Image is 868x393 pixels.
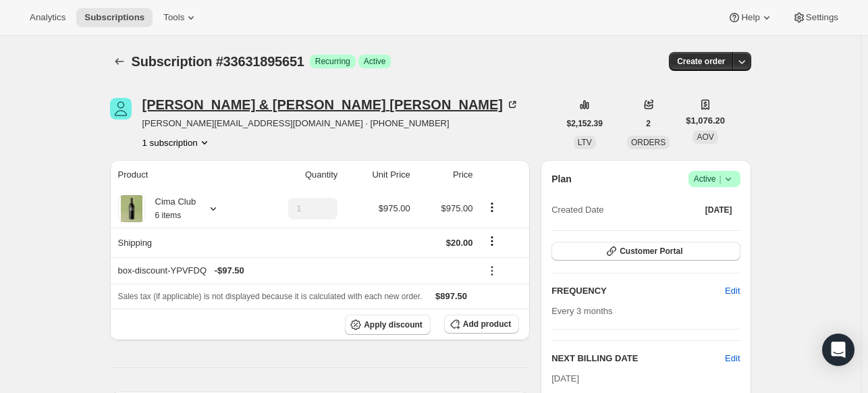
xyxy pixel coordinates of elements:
button: Subscriptions [110,52,129,71]
span: Help [741,12,759,23]
span: Analytics [30,12,65,23]
div: [PERSON_NAME] & [PERSON_NAME] [PERSON_NAME] [142,98,520,111]
div: Cima Club [145,195,196,222]
span: Every 3 months [551,306,612,316]
span: Apply discount [364,319,423,330]
span: Edit [725,284,740,298]
span: [DATE] [705,205,732,215]
span: Sales tax (if applicable) is not displayed because it is calculated with each new order. [118,292,423,301]
button: Edit [717,280,748,302]
span: Settings [806,12,838,23]
button: Create order [669,52,733,71]
small: 6 items [155,211,182,220]
button: Customer Portal [551,242,740,261]
h2: FREQUENCY [551,284,725,298]
h2: NEXT BILLING DATE [551,352,725,365]
span: $897.50 [435,291,467,301]
span: $2,152.39 [567,118,603,129]
button: Help [720,8,781,27]
span: $1,076.20 [686,114,725,128]
th: Shipping [110,228,252,257]
h2: Plan [551,172,572,186]
button: Tools [155,8,206,27]
button: Product actions [142,136,211,149]
span: $20.00 [446,238,473,248]
span: 2 [646,118,651,129]
span: Add product [463,319,511,330]
th: Quantity [252,160,342,190]
span: - $97.50 [215,264,244,278]
span: Created Date [551,203,603,217]
div: box-discount-YPVFDQ [118,264,473,278]
span: Create order [677,56,725,67]
span: Active [694,172,735,186]
span: | [719,174,721,184]
span: Subscriptions [84,12,144,23]
button: [DATE] [697,201,740,219]
span: [DATE] [551,373,579,384]
button: Shipping actions [481,234,503,248]
button: Edit [725,352,740,365]
button: Apply discount [345,315,431,335]
span: [PERSON_NAME][EMAIL_ADDRESS][DOMAIN_NAME] · [PHONE_NUMBER] [142,117,520,130]
span: Recurring [315,56,350,67]
button: $2,152.39 [559,114,611,133]
span: Customer Portal [620,246,682,257]
div: Open Intercom Messenger [822,334,855,366]
button: 2 [638,114,659,133]
span: Active [364,56,386,67]
th: Unit Price [342,160,414,190]
th: Product [110,160,252,190]
button: Analytics [22,8,74,27]
span: $975.00 [441,203,473,213]
span: AOV [697,132,713,142]
th: Price [414,160,477,190]
span: Warren & Lynda McWilliams [110,98,132,120]
span: LTV [578,138,592,147]
button: Subscriptions [76,8,153,27]
button: Add product [444,315,519,334]
span: ORDERS [631,138,666,147]
span: Tools [163,12,184,23]
span: $975.00 [379,203,410,213]
button: Settings [784,8,846,27]
button: Product actions [481,200,503,215]
span: Subscription #33631895651 [132,54,304,69]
